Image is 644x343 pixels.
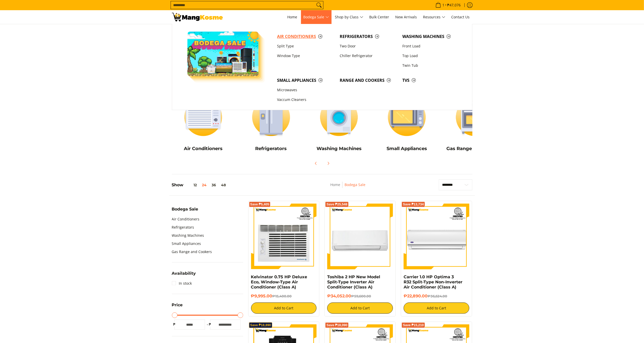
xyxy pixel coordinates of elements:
[327,274,380,289] a: Toshiba 2 HP New Model Split-Type Inverter Air Conditioner (Class A)
[304,14,329,20] span: Bodega Sale
[367,10,392,24] a: Bulk Center
[172,94,235,155] a: Air Conditioners Air Conditioners
[451,15,470,19] span: Contact Us
[172,322,177,327] span: ₱
[285,10,300,24] a: Home
[333,10,366,24] a: Shop by Class
[434,2,462,8] span: •
[337,32,400,41] a: Refrigerators
[172,303,183,307] span: Price
[172,240,201,248] a: Small Appliances
[310,158,322,169] button: Previous
[335,14,363,20] span: Shop by Class
[395,15,417,19] span: New Arrivals
[308,94,371,141] img: Washing Machines
[421,10,448,24] a: Resources
[172,215,200,223] a: Air Conditioners
[275,32,337,41] a: Air Conditioners
[315,1,323,9] button: Search
[275,75,337,85] a: Small Appliances
[172,231,204,240] a: Washing Machines
[250,203,269,206] span: Save ₱5,405
[340,77,397,84] span: Range and Cookers
[340,33,397,40] span: Refrigerators
[172,279,192,287] a: In stock
[404,302,469,314] button: Add to Cart
[337,41,400,51] a: Two Door
[172,13,223,21] img: Bodega Sale l Mang Kosme: Cost-Efficient &amp; Quality Home Appliances
[250,324,271,327] span: Save ₱18,890
[400,75,462,85] a: TVs
[345,182,365,187] a: Bodega Sale
[187,32,259,76] img: Bodega Sale
[351,294,371,298] del: ₱59,600.00
[308,94,371,155] a: Washing Machines Washing Machines
[403,203,424,206] span: Save ₱13,734
[251,274,307,289] a: Kelvinator 0.75 HP Deluxe Eco, Window-Type Air Conditioner (Class A)
[400,61,462,70] a: Twin Tub
[172,94,235,141] img: Air Conditioners
[404,204,469,269] img: Carrier 1.0 HP Optima 3 R32 Split-Type Non-Inverter Air Conditioner (Class A)
[327,294,393,299] h6: ₱34,052.00
[208,322,213,327] span: ₱
[172,207,198,215] summary: Open
[251,302,317,314] button: Add to Cart
[301,10,332,24] a: Bodega Sale
[447,3,462,7] span: ₱47,076
[277,33,335,40] span: Air Conditioners
[172,223,194,231] a: Refrigerators
[172,271,196,275] span: Availability
[369,15,389,19] span: Bulk Center
[172,248,212,256] a: Gas Range and Cookers
[240,146,303,152] h5: Refrigerators
[404,274,462,289] a: Carrier 1.0 HP Optima 3 R32 Split-Type Non-Inverter Air Conditioner (Class A)
[287,15,297,19] span: Home
[326,324,347,327] span: Save ₱18,090
[323,158,334,169] button: Next
[251,294,317,299] h6: ₱9,995.00
[219,183,229,187] button: 48
[449,10,472,24] a: Contact Us
[326,203,347,206] span: Save ₱25,548
[375,94,438,141] img: Small Appliances
[400,32,462,41] a: Washing Machines
[272,294,292,298] del: ₱15,400.00
[402,77,460,84] span: TVs
[375,146,438,152] h5: Small Appliances
[337,75,400,85] a: Range and Cookers
[275,85,337,95] a: Microwaves
[327,302,393,314] button: Add to Cart
[402,33,460,40] span: Washing Machines
[172,207,198,211] span: Bodega Sale
[277,77,335,84] span: Small Appliances
[375,94,438,155] a: Small Appliances Small Appliances
[327,204,393,269] img: Toshiba 2 HP New Model Split-Type Inverter Air Conditioner (Class A)
[330,182,340,187] a: Home
[308,146,371,152] h5: Washing Machines
[228,10,472,24] nav: Main Menu
[404,294,469,299] h6: ₱22,890.00
[403,324,424,327] span: Save ₱15,210
[172,182,229,188] h5: Show
[172,146,235,152] h5: Air Conditioners
[400,51,462,61] a: Top Load
[443,94,506,141] img: Cookers
[275,95,337,105] a: Vaccum Cleaners
[443,94,506,155] a: Cookers Gas Range and Cookers
[275,51,337,61] a: Window Type
[172,303,183,311] summary: Open
[423,14,445,20] span: Resources
[172,271,196,279] summary: Open
[400,41,462,51] a: Front Load
[442,3,445,7] span: 1
[240,94,303,141] img: Refrigerators
[184,183,200,187] button: 12
[275,41,337,51] a: Split Type
[209,183,219,187] button: 36
[443,146,506,152] h5: Gas Range and Cookers
[428,294,447,298] del: ₱36,624.00
[251,204,317,269] img: Kelvinator 0.75 HP Deluxe Eco, Window-Type Air Conditioner (Class A)
[298,182,398,193] nav: Breadcrumbs
[393,10,420,24] a: New Arrivals
[200,183,209,187] button: 24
